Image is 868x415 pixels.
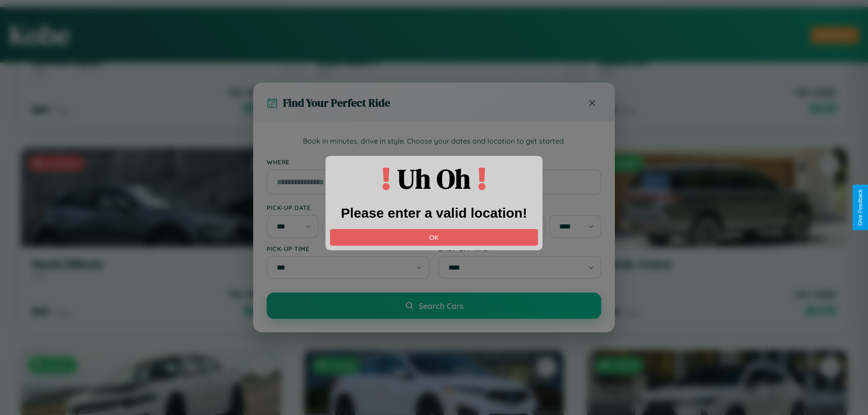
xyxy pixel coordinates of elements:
p: Book in minutes, drive in style. Choose your dates and location to get started. [267,135,601,147]
label: Pick-up Time [267,245,429,252]
label: Where [267,158,601,166]
h3: Find Your Perfect Ride [283,95,390,110]
label: Pick-up Date [267,204,429,211]
label: Drop-off Time [439,245,601,252]
label: Drop-off Date [439,204,601,211]
span: Search Cars [419,301,463,311]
